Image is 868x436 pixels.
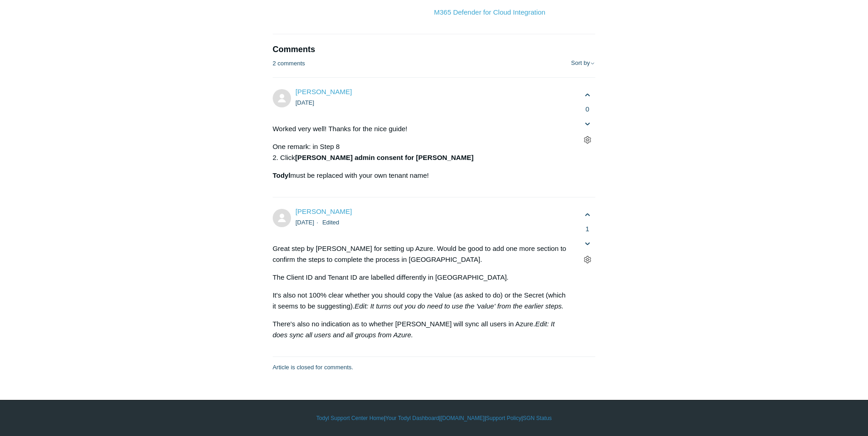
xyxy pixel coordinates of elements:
p: Great step by [PERSON_NAME] for setting up Azure. Would be good to add one more section to confir... [273,243,571,265]
span: 0 [579,104,595,115]
p: must be replaced with your own tenant name! [273,170,571,181]
span: Erwin Geirnaert [296,88,352,96]
span: 1 [579,224,595,234]
a: M365 Defender for Cloud Integration [434,8,545,16]
button: Sort by [571,60,595,67]
button: This comment was not helpful [579,116,595,132]
strong: [PERSON_NAME] admin consent for [PERSON_NAME] [295,154,474,161]
p: One remark: in Step 8 2. Click [273,141,571,163]
p: Article is closed for comments. [273,363,353,372]
h2: Comments [273,43,596,56]
button: Comment actions [579,132,595,148]
a: Todyl Support Center Home [316,414,384,422]
time: 06/07/2021, 11:45 [296,99,314,106]
a: [DOMAIN_NAME] [441,414,485,422]
li: Edited [322,219,339,226]
a: Your Todyl Dashboard [385,414,439,422]
p: 2 comments [273,59,305,68]
button: This comment was helpful [579,87,595,103]
a: SGN Status [523,414,552,422]
a: Support Policy [486,414,521,422]
button: Comment actions [579,252,595,268]
div: | | | | [169,414,700,422]
span: Stuart Brown [296,207,352,215]
p: There's also no indication as to whether [PERSON_NAME] will sync all users in Azure. [273,319,571,340]
time: 08/23/2021, 04:44 [296,219,314,226]
button: This comment was not helpful [579,236,595,252]
p: It's also not 100% clear whether you should copy the Value (as asked to do) or the Secret (which ... [273,290,571,312]
a: [PERSON_NAME] [296,207,352,215]
p: The Client ID and Tenant ID are labelled differently in [GEOGRAPHIC_DATA]. [273,272,571,283]
p: Worked very well! Thanks for the nice guide! [273,123,571,134]
strong: Todyl [273,171,291,179]
em: Edit: It turns out you do need to use the 'value' from the earlier steps. [355,302,564,310]
button: This comment was helpful [579,207,595,223]
a: [PERSON_NAME] [296,88,352,96]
